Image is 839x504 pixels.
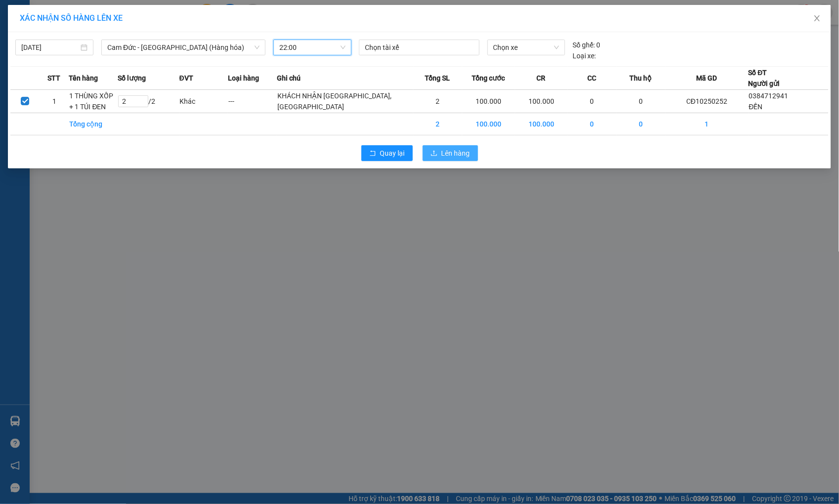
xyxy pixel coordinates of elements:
span: Loại xe: [573,50,596,61]
span: CR [537,73,546,84]
td: Tổng cộng [69,113,118,135]
span: Tổng cước [472,73,505,84]
td: KHÁCH NHẬN [GEOGRAPHIC_DATA], [GEOGRAPHIC_DATA] [277,90,413,113]
td: 0 [568,90,617,113]
td: 100.000 [515,90,568,113]
td: 1 [665,113,749,135]
span: Số ghế: [573,40,595,50]
td: 0 [568,113,617,135]
td: CĐ10250252 [665,90,749,113]
input: 13/10/2025 [21,42,79,53]
span: Loại hàng [228,73,259,84]
td: Khác [179,90,228,113]
span: Mã GD [696,73,717,84]
span: ĐẾN [749,103,763,111]
span: Ghi chú [277,73,301,84]
span: Thu hộ [630,73,652,84]
span: 0384712941 [749,92,789,100]
td: 1 [40,90,69,113]
button: Close [803,5,831,33]
td: 2 [413,90,462,113]
div: Số ĐT Người gửi [749,67,780,89]
span: STT [47,73,60,84]
span: Tổng SL [425,73,450,84]
span: Chọn xe [493,40,559,55]
span: Số lượng [118,73,146,84]
span: 22:00 [279,40,346,55]
span: Tên hàng [69,73,98,84]
button: uploadLên hàng [423,145,478,161]
td: 2 [413,113,462,135]
span: rollback [369,150,376,158]
button: rollbackQuay lại [361,145,413,161]
td: 0 [617,113,665,135]
td: 0 [617,90,665,113]
span: Lên hàng [442,148,470,159]
td: --- [228,90,277,113]
span: close [813,14,821,22]
span: down [254,44,260,50]
span: upload [431,150,438,158]
td: 100.000 [462,113,515,135]
span: XÁC NHẬN SỐ HÀNG LÊN XE [20,13,123,23]
td: / 2 [118,90,179,113]
span: ĐVT [179,73,193,84]
td: 100.000 [515,113,568,135]
td: 1 THÙNG XỐP + 1 TÚI ĐEN [69,90,118,113]
span: Cam Đức - Sài Gòn (Hàng hóa) [107,40,260,55]
span: Quay lại [380,148,405,159]
td: 100.000 [462,90,515,113]
span: CC [587,73,596,84]
div: 0 [573,40,601,50]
